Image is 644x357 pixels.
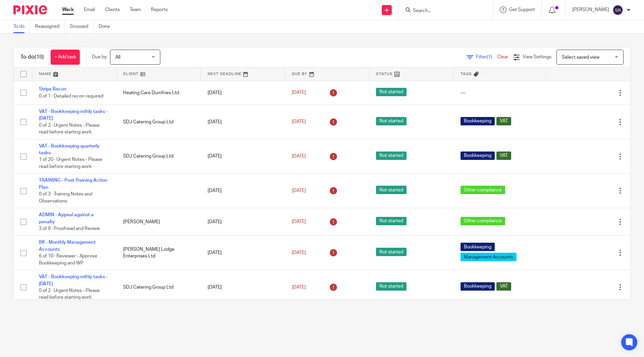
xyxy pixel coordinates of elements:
[116,236,201,270] td: [PERSON_NAME] Lodge Enterprises Ltd
[39,254,97,265] span: 6 of 10 · Reviewer - Approve Bookkeeping and WP
[461,90,539,96] div: ---
[612,5,623,15] img: svg%3E
[509,7,535,12] span: Get Support
[201,208,285,236] td: [DATE]
[130,6,141,13] a: Team
[201,236,285,270] td: [DATE]
[116,81,201,105] td: Heating Care Dumfries Ltd
[572,6,609,13] p: [PERSON_NAME]
[39,213,94,224] a: ADMIN - Appeal against a penalty
[99,20,115,33] a: Done
[39,123,100,135] span: 0 of 2 · Urgent Notes - Please read before starting work
[292,250,306,255] span: [DATE]
[496,117,511,125] span: VAT
[39,144,100,155] a: VAT - Bookkeeping quarterly tasks
[376,282,407,291] span: Not started
[39,94,103,99] span: 0 of 1 · Detailed recon required
[13,5,47,14] img: Pixie
[39,178,107,189] a: TRAINING - Post-Training Action Plan
[523,55,551,59] span: View Settings
[62,6,74,13] a: Work
[51,50,80,65] a: + Add task
[292,154,306,159] span: [DATE]
[292,91,306,95] span: [DATE]
[461,217,505,225] span: Other compliance
[487,55,492,59] span: (1)
[151,6,168,13] a: Reports
[461,117,495,125] span: Bookkeeping
[84,6,95,13] a: Email
[376,117,407,125] span: Not started
[39,109,108,121] a: VAT - Bookkeeping mthly tasks - [DATE]
[201,105,285,139] td: [DATE]
[116,139,201,174] td: SDJ Catering Group Ltd
[496,152,511,160] span: VAT
[292,220,306,224] span: [DATE]
[92,54,107,60] p: Due by
[412,8,473,14] input: Search
[115,55,120,60] span: All
[116,208,201,236] td: [PERSON_NAME]
[376,248,407,256] span: Not started
[201,270,285,305] td: [DATE]
[476,55,497,59] span: Filter
[20,54,44,61] h1: To do
[292,120,306,124] span: [DATE]
[201,81,285,105] td: [DATE]
[39,226,100,231] span: 3 of 9 · Proofread and Review
[105,6,120,13] a: Clients
[461,152,495,160] span: Bookkeeping
[116,105,201,139] td: SDJ Catering Group Ltd
[116,270,201,305] td: SDJ Catering Group Ltd
[39,240,96,251] a: BK - Monthly Management Accounts
[39,158,102,169] span: 1 of 20 · Urgent Notes - Please read before starting work
[376,217,407,225] span: Not started
[201,174,285,208] td: [DATE]
[497,55,508,59] a: Clear
[376,152,407,160] span: Not started
[35,20,65,33] a: Reassigned
[376,186,407,194] span: Not started
[39,87,66,92] a: Stripe Recon
[39,288,100,300] span: 0 of 2 · Urgent Notes - Please read before starting work
[376,88,407,96] span: Not started
[292,285,306,290] span: [DATE]
[461,253,517,261] span: Management Accounts
[461,243,495,251] span: Bookkeeping
[496,282,511,291] span: VAT
[39,275,108,286] a: VAT - Bookkeeping mthly tasks - [DATE]
[13,20,30,33] a: To do
[39,192,92,203] span: 0 of 3 · Training Notes and Observations
[292,188,306,193] span: [DATE]
[461,186,505,194] span: Other compliance
[70,20,94,33] a: Snoozed
[461,282,495,291] span: Bookkeeping
[562,55,599,60] span: Select saved view
[35,54,44,60] span: (18)
[461,72,472,76] span: Tags
[201,139,285,174] td: [DATE]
